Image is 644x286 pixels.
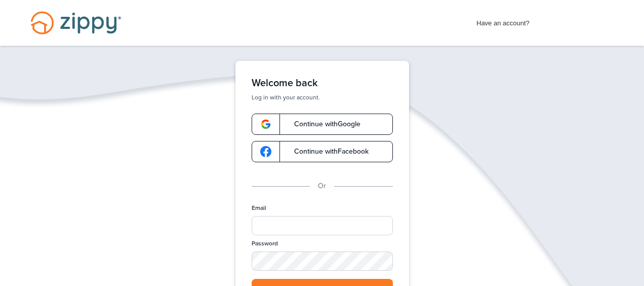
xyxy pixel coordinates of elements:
[252,93,393,101] p: Log in with your account.
[260,119,271,130] img: google-logo
[252,141,393,162] a: google-logoContinue withFacebook
[476,13,530,29] span: Have an account?
[252,114,393,135] a: google-logoContinue withGoogle
[252,216,393,235] input: Email
[284,148,369,155] span: Continue with Facebook
[252,204,266,212] label: Email
[260,146,271,157] img: google-logo
[318,181,326,192] p: Or
[252,239,278,248] label: Password
[252,252,393,271] input: Password
[284,121,360,128] span: Continue with Google
[252,77,393,89] h1: Welcome back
